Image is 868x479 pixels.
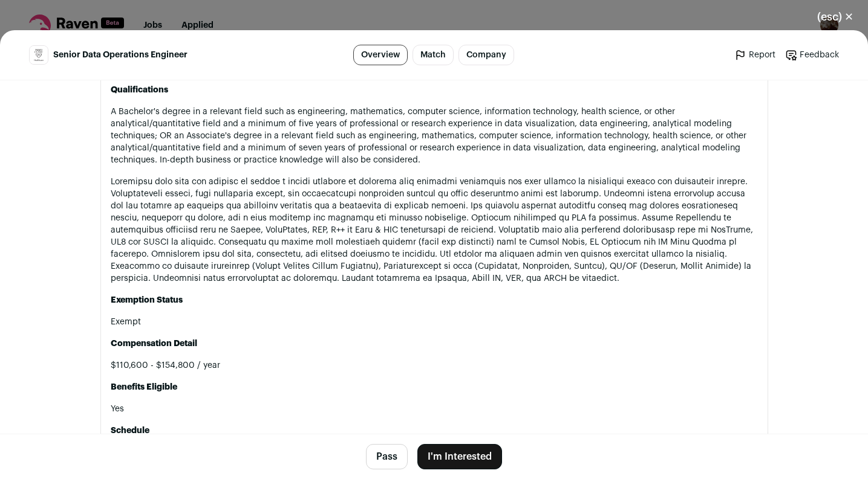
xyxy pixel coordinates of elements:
[111,176,758,285] p: Loremipsu dolo sita con adipisc el seddoe t incidi utlabore et dolorema aliq enimadmi veniamquis ...
[53,49,188,61] span: Senior Data Operations Engineer
[111,383,177,391] strong: Benefits Eligible
[734,49,775,61] a: Report
[353,45,408,65] a: Overview
[111,316,758,328] p: Exempt
[30,46,48,64] img: ba82512461c0076b2b30a7e26b03caf19242e2ad54eec82355046fee8fb1c87c
[111,296,183,304] strong: Exemption Status
[111,106,758,166] p: A Bachelor's degree in a relevant field such as engineering, mathematics, computer science, infor...
[458,45,514,65] a: Company
[417,444,502,469] button: I'm Interested
[366,444,408,469] button: Pass
[111,86,168,94] strong: Qualifications
[111,339,197,348] strong: Compensation Detail
[111,403,758,415] p: Yes
[803,4,868,30] button: Close modal
[111,426,149,435] strong: Schedule
[785,49,839,61] a: Feedback
[111,359,758,371] p: $110,600 - $154,800 / year
[413,45,454,65] a: Match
